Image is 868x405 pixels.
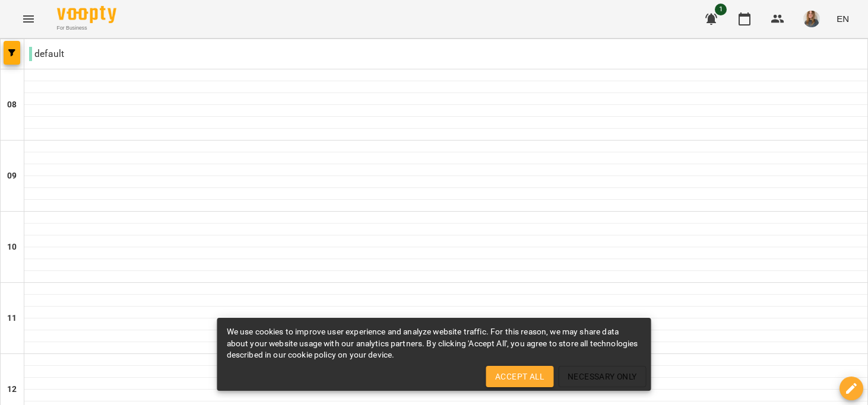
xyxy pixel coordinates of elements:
img: 6f40374b6a1accdc2a90a8d7dc3ac7b7.jpg [803,11,820,27]
span: Accept All [495,369,544,384]
span: 1 [715,4,727,15]
h6: 12 [7,383,17,396]
button: EN [832,8,854,30]
h6: 10 [7,241,17,254]
button: Accept All [486,366,553,387]
span: EN [837,12,849,25]
img: Voopty Logo [57,6,116,23]
button: Necessary Only [558,366,647,387]
h6: 11 [7,312,17,325]
p: default [29,47,64,61]
h6: 09 [7,170,17,183]
span: For Business [57,24,116,32]
button: Menu [14,5,43,33]
h6: 08 [7,98,17,111]
span: Necessary Only [568,369,637,384]
div: We use cookies to improve user experience and analyze website traffic. For this reason, we may sh... [227,321,642,366]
